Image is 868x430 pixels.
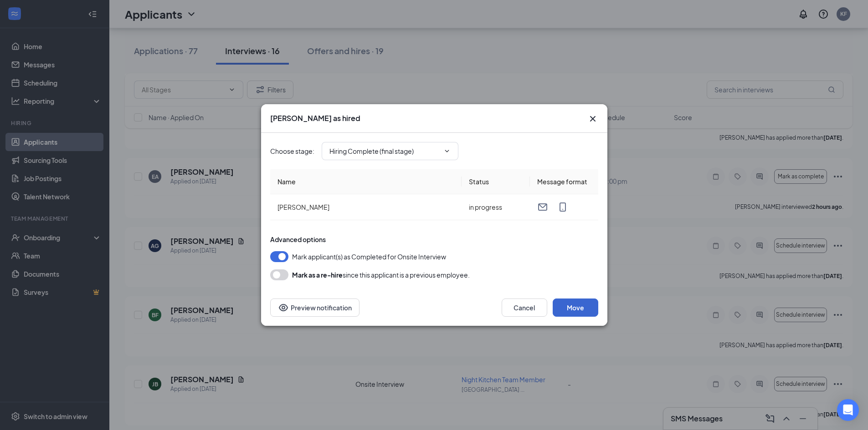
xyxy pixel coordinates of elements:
button: Cancel [502,298,547,317]
svg: ChevronDown [443,147,451,155]
b: Mark as a re-hire [292,271,343,279]
div: Advanced options [270,235,598,244]
div: Open Intercom Messenger [837,399,859,421]
span: [PERSON_NAME] [277,203,329,211]
button: Preview notificationEye [270,298,360,317]
th: Name [270,169,462,194]
span: Choose stage : [270,146,314,156]
h3: [PERSON_NAME] as hired [270,113,360,123]
svg: Cross [587,113,598,124]
span: Mark applicant(s) as Completed for Onsite Interview [292,251,446,262]
th: Message format [530,169,598,194]
td: in progress [462,194,530,220]
svg: MobileSms [557,202,568,212]
th: Status [462,169,530,194]
button: Move [553,298,598,317]
div: since this applicant is a previous employee. [292,269,470,280]
svg: Email [537,202,548,212]
svg: Eye [278,302,289,313]
button: Close [587,113,598,124]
